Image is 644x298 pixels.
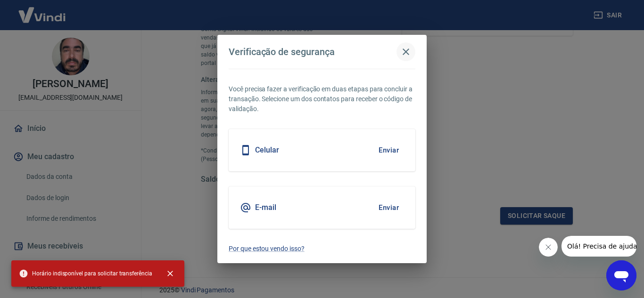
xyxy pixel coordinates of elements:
button: close [160,263,181,284]
span: Horário indisponível para solicitar transferência [19,269,152,278]
h5: Celular [255,145,279,155]
p: Você precisa fazer a verificação em duas etapas para concluir a transação. Selecione um dos conta... [229,84,415,114]
a: Por que estou vendo isso? [229,244,415,254]
h4: Verificação de segurança [229,46,335,57]
button: Enviar [373,198,404,217]
span: Olá! Precisa de ajuda? [6,7,79,14]
iframe: Fechar mensagem [539,238,558,257]
iframe: Mensagem da empresa [561,236,636,257]
iframe: Botão para abrir a janela de mensagens [606,260,636,290]
button: Enviar [373,140,404,160]
h5: E-mail [255,203,276,212]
